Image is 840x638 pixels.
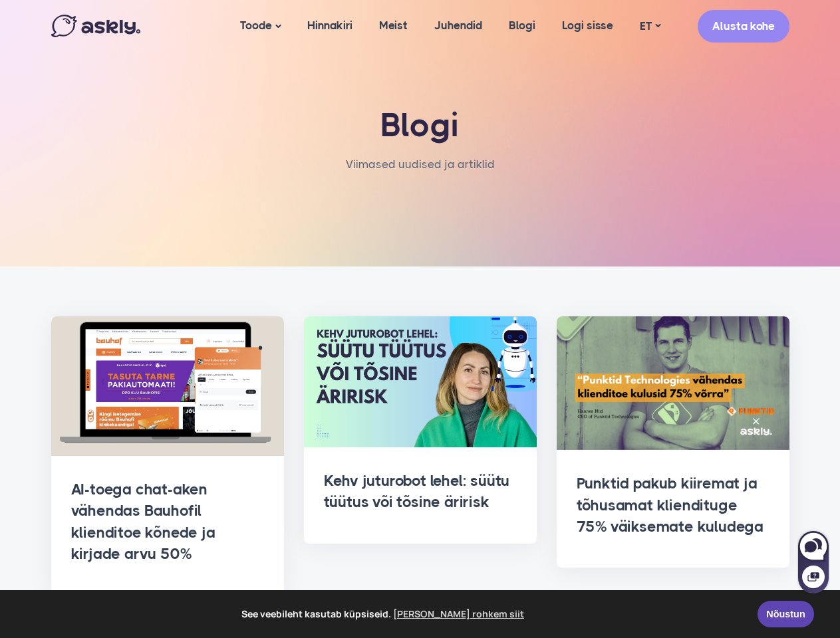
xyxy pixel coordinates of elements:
nav: breadcrumb [346,155,495,187]
h1: Blogi [178,106,663,145]
li: Viimased uudised ja artiklid [346,155,495,174]
a: AI-toega chat-aken vähendas Bauhofil klienditoe kõnede ja kirjade arvu 50% [71,480,215,563]
a: learn more about cookies [391,604,526,624]
a: Alusta kohe [698,10,789,43]
a: Punktid pakub kiiremat ja tõhusamat kliendituge 75% väiksemate kuludega [577,475,764,535]
span: See veebileht kasutab küpsiseid. [19,604,748,624]
a: Kehv juturobot lehel: süütu tüütus või tõsine äririsk [324,472,510,511]
a: Nõustun [758,601,814,627]
iframe: Askly chat [797,528,830,595]
img: Askly [51,15,140,37]
a: ET [627,17,674,36]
